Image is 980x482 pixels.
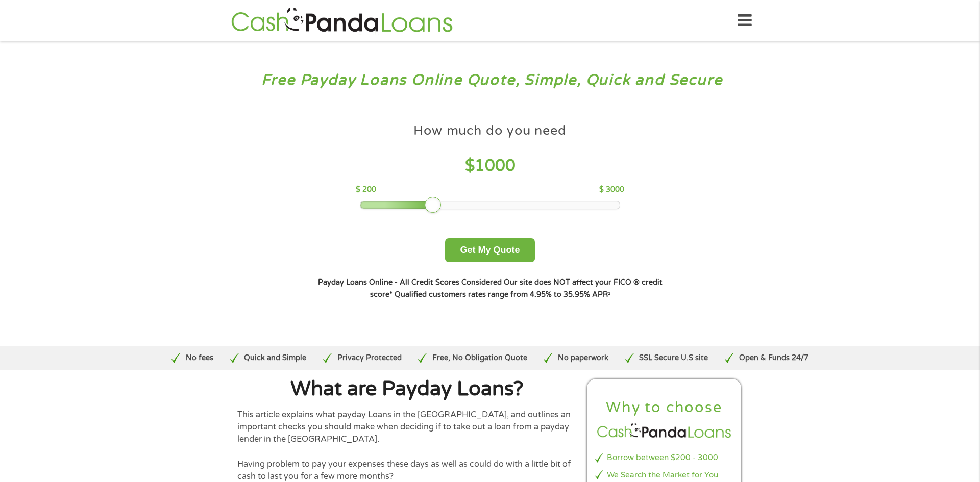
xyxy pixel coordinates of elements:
[337,352,402,364] p: Privacy Protected
[370,278,663,299] strong: Our site does NOT affect your FICO ® credit score*
[739,352,808,364] p: Open & Funds 24/7
[432,352,527,364] p: Free, No Obligation Quote
[395,290,610,299] strong: Qualified customers rates range from 4.95% to 35.95% APR¹
[595,469,733,481] li: We Search the Market for You
[30,71,951,90] h3: Free Payday Loans Online Quote, Simple, Quick and Secure
[228,6,456,35] img: GetLoanNow Logo
[237,409,576,446] p: This article explains what payday Loans in the [GEOGRAPHIC_DATA], and outlines an important check...
[318,278,502,287] strong: Payday Loans Online - All Credit Scores Considered
[639,352,708,364] p: SSL Secure U.S site
[595,398,733,417] h2: Why to choose
[413,122,567,139] h4: How much do you need
[237,379,576,399] h1: What are Payday Loans?
[356,156,624,176] h4: $
[475,156,516,175] span: 1000
[186,352,213,364] p: No fees
[558,352,608,364] p: No paperwork
[595,452,733,464] li: Borrow between $200 - 3000
[599,184,624,195] p: $ 3000
[445,238,534,262] button: Get My Quote
[244,352,306,364] p: Quick and Simple
[356,184,376,195] p: $ 200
